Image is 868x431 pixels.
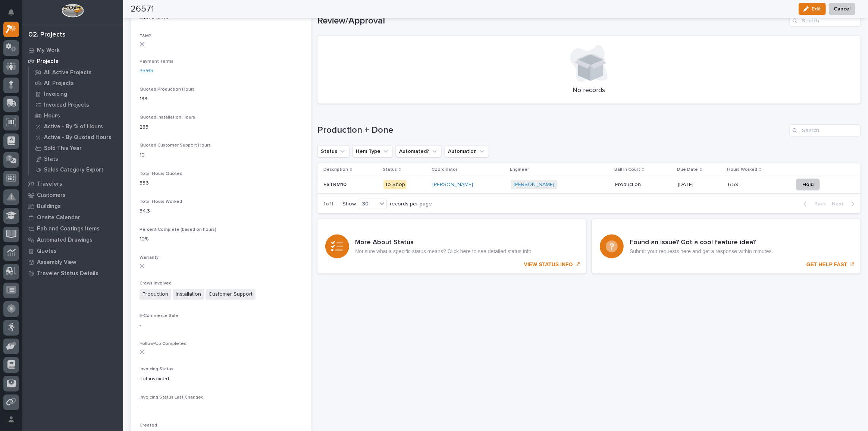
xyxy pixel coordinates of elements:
a: All Projects [29,78,123,88]
p: 10% [140,235,303,243]
p: 1 of 1 [317,195,339,213]
a: Assembly View [22,257,123,268]
div: To Shop [383,180,407,189]
a: 35/65 [140,67,153,75]
p: 283 [140,123,303,131]
p: Hours [44,113,60,119]
a: GET HELP FAST [592,219,861,274]
p: [DATE] [678,182,721,188]
span: Invoicing Status Last Changed [140,395,204,400]
span: Cancel [834,4,850,13]
p: 536 [140,179,303,187]
h1: Review/Approval [317,16,787,26]
a: [PERSON_NAME] [432,182,473,188]
p: My Work [37,47,60,54]
a: Projects [22,56,123,67]
input: Search [790,125,861,136]
p: Fab and Coatings Items [37,226,100,232]
p: - [140,321,303,329]
button: Edit [799,3,826,15]
p: Active - By % of Hours [44,123,103,130]
span: Created [140,423,157,428]
button: Item Type [352,145,393,157]
h3: Found an issue? Got a cool feature idea? [630,239,773,247]
p: GET HELP FAST [806,261,847,268]
a: Onsite Calendar [22,212,123,223]
p: Coordinator [432,166,457,174]
p: Traveler Status Details [37,270,98,277]
p: All Projects [44,80,74,87]
p: Buildings [37,203,61,210]
a: Traveler Status Details [22,268,123,279]
a: Automated Drawings [22,234,123,245]
p: 10 [140,151,303,159]
p: VIEW STATUS INFO [524,261,573,268]
span: Total Hours Quoted [140,172,182,176]
p: records per page [390,201,432,207]
button: Cancel [829,3,855,15]
span: Next [832,201,848,207]
p: Production [615,180,642,188]
p: Quotes [37,248,57,255]
p: Description [323,166,348,174]
p: Sales Category Export [44,167,103,173]
h3: More About Status [355,239,531,247]
img: Workspace Logo [62,4,84,18]
p: - [140,403,303,411]
a: Invoiced Projects [29,100,123,110]
span: Percent Complete (based on hours) [140,227,216,232]
p: Automated Drawings [37,237,93,243]
p: No records [326,86,852,95]
p: Ball In Court [614,166,640,174]
span: Hold [802,180,814,189]
span: Payment Terms [140,59,173,64]
button: Status [317,145,350,157]
a: Hours [29,110,123,121]
p: Sold This Year [44,145,82,152]
button: Next [829,201,861,207]
span: Quoted Customer Support Hours [140,143,211,148]
p: Status [383,166,397,174]
div: 30 [359,200,377,208]
a: All Active Projects [29,67,123,78]
span: Customer Support [206,289,256,300]
p: Due Date [677,166,698,174]
span: Warranty [140,255,159,260]
p: Projects [37,58,59,65]
a: Invoicing [29,89,123,99]
div: 02. Projects [28,31,66,39]
span: Edit [812,6,821,12]
span: Installation [173,289,204,300]
a: Fab and Coatings Items [22,223,123,234]
button: Notifications [3,4,19,20]
a: Active - By Quoted Hours [29,132,123,142]
span: Quoted Production Hours [140,87,195,92]
a: My Work [22,44,123,56]
a: Sold This Year [29,143,123,153]
a: Customers [22,189,123,201]
p: Engineer [510,166,529,174]
p: FSTRM10 [323,180,348,188]
a: Stats [29,154,123,164]
p: 6.59 [728,180,740,188]
a: Travelers [22,178,123,189]
p: Active - By Quoted Hours [44,134,112,141]
p: Show [342,201,356,207]
tr: FSTRM10FSTRM10 To Shop[PERSON_NAME] [PERSON_NAME] ProductionProduction [DATE]6.596.59 Hold [317,176,861,193]
p: 188 [140,95,303,103]
a: Buildings [22,201,123,212]
span: Total Hours Worked [140,199,182,204]
a: Quotes [22,245,123,257]
p: Stats [44,156,58,163]
p: not invoiced [140,375,303,383]
p: Invoicing [44,91,67,98]
p: Travelers [37,181,62,188]
span: Follow-Up Completed [140,342,187,346]
span: Production [140,289,171,300]
a: VIEW STATUS INFO [317,219,586,274]
a: [PERSON_NAME] [514,182,554,188]
input: Search [790,15,861,27]
span: Crews Involved [140,281,172,286]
